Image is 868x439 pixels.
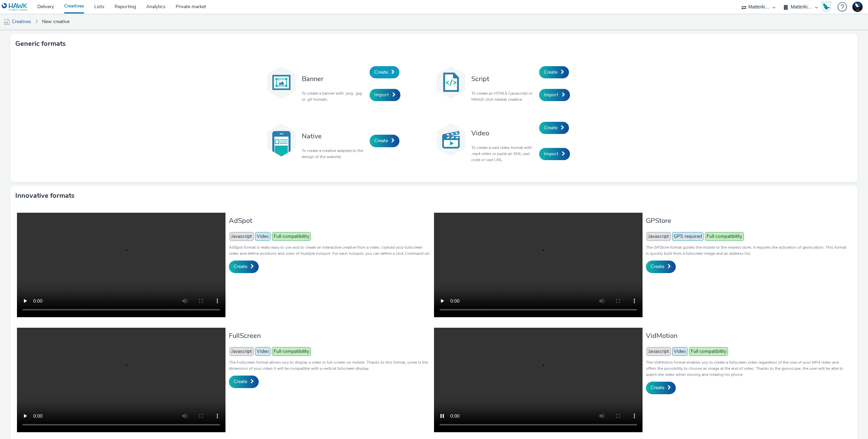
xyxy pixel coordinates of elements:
[229,216,431,225] h3: AdSpot
[229,244,431,256] p: AdSpot format is really easy to use and to create an interactive creative from a video. Upload yo...
[544,125,557,131] span: Create
[302,132,366,141] h3: Native
[821,1,831,12] img: Hawk Academy
[2,3,28,11] img: undefined Logo
[229,261,259,273] a: Create
[15,191,75,201] h3: Innovative formats
[646,359,848,378] p: The VidMotion format enables you to create a fullscreen video regardless of the size of your MP4 ...
[672,232,704,241] span: GPS required
[434,123,468,157] img: video.svg
[471,145,536,163] p: To create a vast video format with .mp4 video or paste an XML vast code or vast URL.
[374,69,388,75] span: Create
[651,263,664,270] span: Create
[821,1,834,12] a: Hawk Academy
[234,378,247,385] span: Create
[234,263,247,270] span: Create
[3,19,10,25] img: mobile
[255,232,271,241] span: Video
[544,92,558,98] span: Import
[272,232,311,241] span: Full compatibility
[230,347,254,356] span: Javascript
[544,69,557,75] span: Create
[689,347,728,356] span: Full compatibility
[544,151,558,157] span: Import
[370,66,399,78] a: Create
[229,359,431,371] p: The Fullscreen format allows you to display a video in full screen on mobile. Thanks to this form...
[646,382,676,394] a: Create
[255,347,271,356] span: Video
[672,347,688,356] span: Video
[646,216,848,225] h3: GPStore
[302,74,366,83] h3: Banner
[264,123,298,157] img: native.svg
[471,74,536,83] h3: Script
[434,65,468,99] img: code.svg
[272,347,311,356] span: Full compatibility
[370,135,399,147] a: Create
[374,92,389,98] span: Import
[646,261,676,273] a: Create
[370,89,400,101] a: Import
[229,331,431,340] h3: FullScreen
[539,148,570,160] a: Import
[39,14,73,30] a: New creative
[539,66,569,78] a: Create
[229,376,259,388] a: Create
[646,244,848,256] p: The GPStore format guides the mobile to the nearest store, it requires the activation of geolocat...
[302,90,366,102] p: To create a banner with .png, .jpg or .gif formats.
[374,137,388,144] span: Create
[852,2,863,12] img: Support Hawk
[230,232,254,241] span: Javascript
[647,232,671,241] span: Javascript
[539,122,569,134] a: Create
[539,89,570,101] a: Import
[471,90,536,102] p: To create an HTML5 / javascript or MRAID (rich media) creative.
[264,65,298,99] img: banner.svg
[705,232,744,241] span: Full compatibility
[646,331,848,340] h3: VidMotion
[302,148,366,160] p: To create a creative adapted to the design of the website.
[647,347,671,356] span: Javascript
[15,39,66,49] h3: Generic formats
[471,129,536,138] h3: Video
[651,384,664,391] span: Create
